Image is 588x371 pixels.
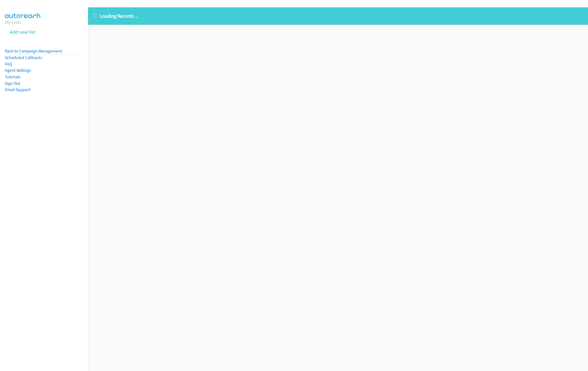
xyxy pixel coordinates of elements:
[5,87,30,92] a: Email Support
[93,12,583,20] p: Loading Records ...
[5,48,62,54] a: Back to Campaign Management
[10,29,35,35] a: Add new list
[5,81,20,86] a: Sign Out
[5,61,12,67] a: FAQ
[5,68,31,73] a: Agent Settings
[5,19,21,25] a: My Lists
[5,74,21,79] a: Tutorials
[5,55,42,60] a: Scheduled Callbacks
